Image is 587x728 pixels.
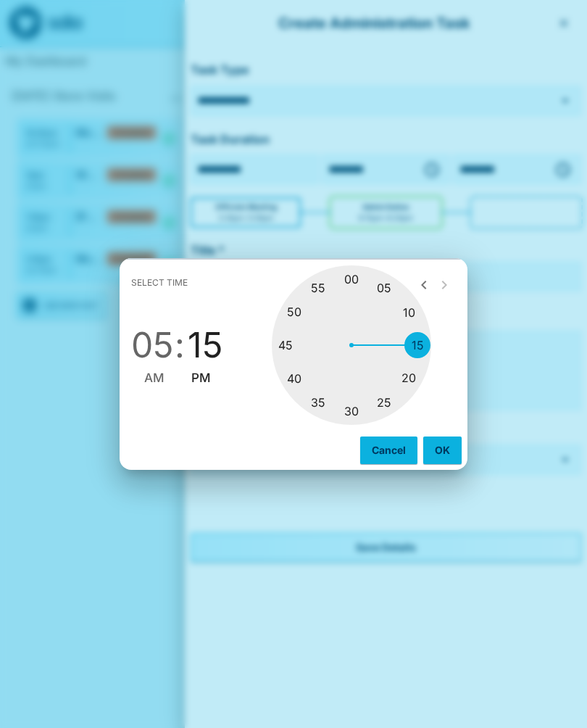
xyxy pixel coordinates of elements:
button: open previous view [409,270,438,299]
button: 15 [188,325,222,365]
button: OK [423,437,462,464]
span: : [175,325,185,365]
button: AM [144,368,165,388]
button: PM [191,368,211,388]
span: Select time [131,271,188,294]
button: Cancel [360,437,417,464]
button: 05 [131,325,173,365]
